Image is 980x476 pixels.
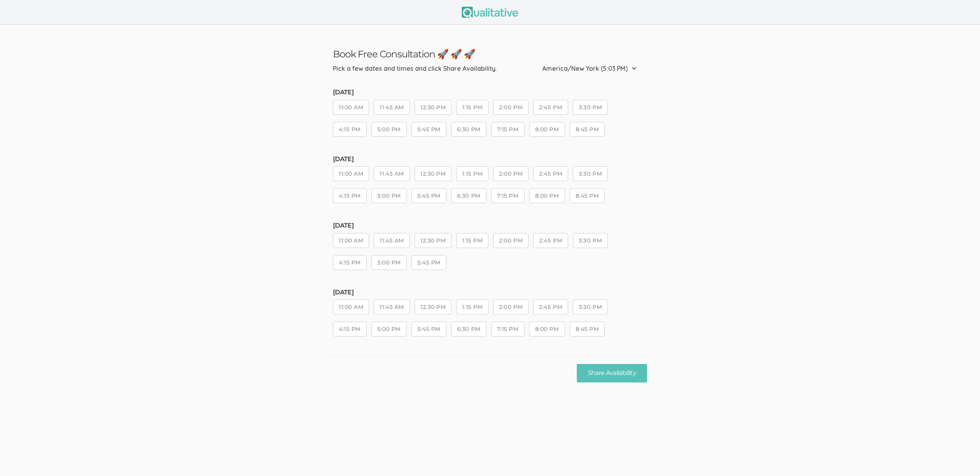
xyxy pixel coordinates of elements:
[333,156,647,163] h5: [DATE]
[371,322,407,336] button: 5:00 PM
[577,364,647,382] button: Share Availability
[371,122,407,137] button: 5:00 PM
[570,122,605,137] button: 8:45 PM
[529,322,565,336] button: 8:00 PM
[371,188,407,203] button: 5:00 PM
[456,233,488,248] button: 1:15 PM
[333,322,367,336] button: 4:15 PM
[451,122,486,137] button: 6:30 PM
[333,300,369,314] button: 11:00 AM
[415,100,452,115] button: 12:30 PM
[493,166,528,181] button: 2:00 PM
[333,48,647,60] h3: Book Free Consultation 🚀 🚀 🚀
[411,188,446,203] button: 5:45 PM
[333,122,367,137] button: 4:15 PM
[570,188,605,203] button: 8:45 PM
[451,188,486,203] button: 6:30 PM
[462,7,518,18] img: Qualitative
[374,166,410,181] button: 11:45 AM
[456,100,488,115] button: 1:15 PM
[456,166,488,181] button: 1:15 PM
[415,166,452,181] button: 12:30 PM
[371,255,407,270] button: 5:00 PM
[491,122,525,137] button: 7:15 PM
[333,89,647,96] h5: [DATE]
[411,255,446,270] button: 5:45 PM
[411,122,446,137] button: 5:45 PM
[333,100,369,115] button: 11:00 AM
[333,222,647,229] h5: [DATE]
[573,233,608,248] button: 3:30 PM
[533,100,568,115] button: 2:45 PM
[533,233,568,248] button: 2:45 PM
[333,255,367,270] button: 4:15 PM
[533,300,568,314] button: 2:45 PM
[415,233,452,248] button: 12:30 PM
[533,166,568,181] button: 2:45 PM
[333,166,369,181] button: 11:00 AM
[493,300,528,314] button: 2:00 PM
[333,64,497,73] div: Pick a few dates and times and click Share Availability.
[570,322,605,336] button: 8:45 PM
[491,322,525,336] button: 7:15 PM
[333,289,647,296] h5: [DATE]
[573,166,608,181] button: 3:30 PM
[451,322,486,336] button: 6:30 PM
[493,100,528,115] button: 2:00 PM
[333,188,367,203] button: 4:15 PM
[374,233,410,248] button: 11:45 AM
[456,300,488,314] button: 1:15 PM
[529,188,565,203] button: 8:00 PM
[374,100,410,115] button: 11:45 AM
[573,300,608,314] button: 3:30 PM
[415,300,452,314] button: 12:30 PM
[529,122,565,137] button: 8:00 PM
[374,300,410,314] button: 11:45 AM
[491,188,525,203] button: 7:15 PM
[411,322,446,336] button: 5:45 PM
[573,100,608,115] button: 3:30 PM
[493,233,528,248] button: 2:00 PM
[333,233,369,248] button: 11:00 AM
